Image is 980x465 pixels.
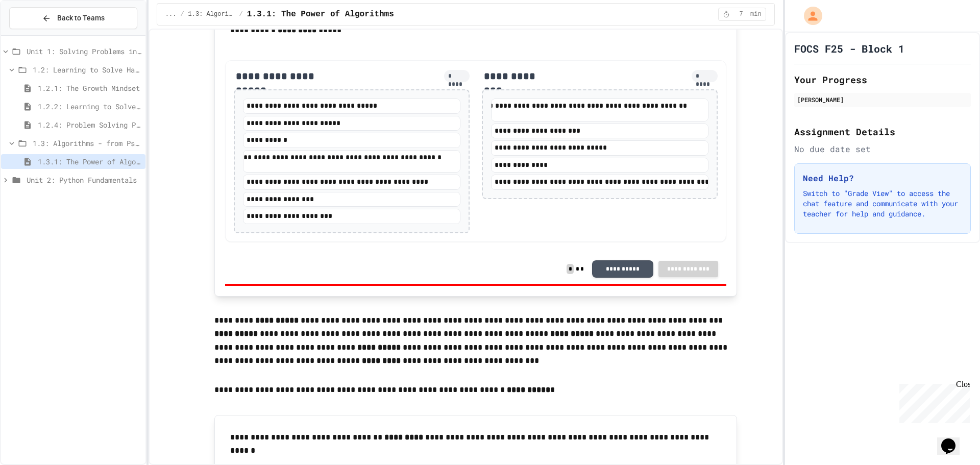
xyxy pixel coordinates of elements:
[239,10,243,18] span: /
[33,64,141,75] span: 1.2: Learning to Solve Hard Problems
[27,175,141,185] span: Unit 2: Python Fundamentals
[38,119,141,130] span: 1.2.4: Problem Solving Practice
[247,8,394,20] span: 1.3.1: The Power of Algorithms
[188,10,235,18] span: 1.3: Algorithms - from Pseudocode to Flowcharts
[803,172,962,184] h3: Need Help?
[750,10,762,18] span: min
[794,125,971,139] h2: Assignment Details
[180,10,184,18] span: /
[4,4,70,65] div: Chat with us now!Close
[165,10,177,18] span: ...
[793,4,825,28] div: My Account
[803,188,962,219] p: Switch to "Grade View" to access the chat feature and communicate with your teacher for help and ...
[27,46,141,57] span: Unit 1: Solving Problems in Computer Science
[794,143,971,155] div: No due date set
[38,83,141,93] span: 1.2.1: The Growth Mindset
[38,101,141,112] span: 1.2.2: Learning to Solve Hard Problems
[895,380,970,423] iframe: chat widget
[937,424,970,455] iframe: chat widget
[794,72,971,87] h2: Your Progress
[33,138,141,149] span: 1.3: Algorithms - from Pseudocode to Flowcharts
[794,41,904,56] h1: FOCS F25 - Block 1
[38,156,141,167] span: 1.3.1: The Power of Algorithms
[57,13,105,23] span: Back to Teams
[733,10,749,18] span: 7
[797,95,968,104] div: [PERSON_NAME]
